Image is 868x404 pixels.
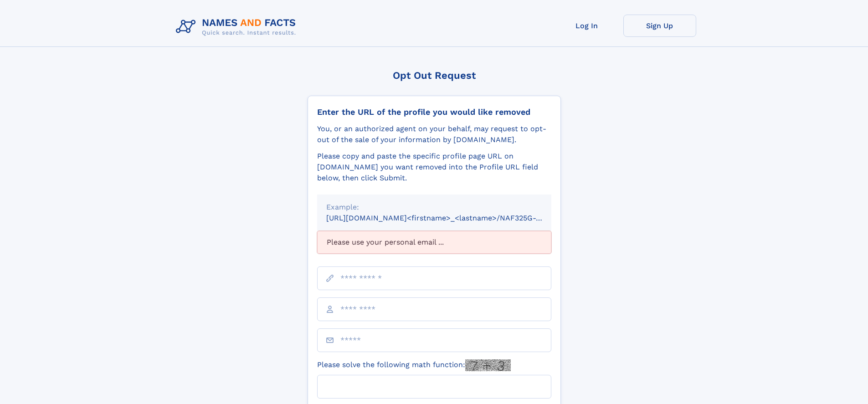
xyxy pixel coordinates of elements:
a: Sign Up [623,15,696,37]
a: Log In [550,15,623,37]
div: Example: [326,202,542,213]
div: You, or an authorized agent on your behalf, may request to opt-out of the sale of your informatio... [317,123,551,145]
label: Please solve the following math function: [317,359,511,371]
small: [URL][DOMAIN_NAME]<firstname>_<lastname>/NAF325G-xxxxxxxx [326,214,569,222]
div: Please use your personal email ... [317,231,551,254]
img: Logo Names and Facts [172,15,303,39]
div: Enter the URL of the profile you would like removed [317,107,551,117]
div: Opt Out Request [308,70,561,81]
div: Please copy and paste the specific profile page URL on [DOMAIN_NAME] you want removed into the Pr... [317,151,551,184]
